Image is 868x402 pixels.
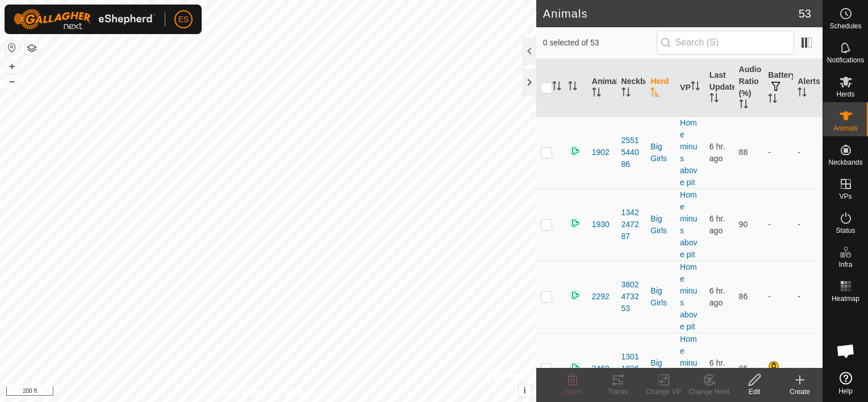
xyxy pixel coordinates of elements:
span: Neckbands [828,159,862,166]
span: Herds [836,91,854,98]
div: Create [777,387,823,397]
th: Alerts [793,59,823,117]
div: 2551544086 [621,135,642,170]
div: Tracks [595,387,641,397]
span: 88 [739,148,748,157]
img: Gallagher Logo [14,9,156,30]
p-sorticon: Activate to sort [650,89,660,98]
img: returning on [568,216,582,230]
p-sorticon: Activate to sort [691,83,700,92]
p-sorticon: Activate to sort [592,89,601,98]
span: 85 [739,364,748,373]
p-sorticon: Activate to sort [710,95,719,104]
p-sorticon: Activate to sort [768,95,777,104]
p-sorticon: Activate to sort [798,89,807,98]
div: Edit [732,387,777,397]
input: Search (S) [657,31,794,55]
span: 86 [739,292,748,301]
td: - [763,116,793,189]
img: returning on [568,144,582,158]
a: Home minus above pit [680,118,697,187]
span: Sep 30, 2025, 10:07 AM [710,358,725,379]
span: Help [838,388,853,395]
p-sorticon: Activate to sort [568,83,577,92]
a: Privacy Policy [223,387,266,397]
span: Schedules [829,23,861,30]
span: 2292 [592,291,610,303]
button: Reset Map [5,41,19,55]
a: Home minus above pit [680,262,697,331]
a: Help [823,367,868,399]
th: Animal [587,59,617,117]
span: Status [836,227,855,234]
th: Last Updated [705,59,735,117]
th: VP [675,59,705,117]
span: 90 [739,220,748,229]
td: - [763,189,793,261]
th: Battery [763,59,793,117]
span: 53 [799,5,811,22]
div: 3802473253 [621,279,642,315]
div: Big Girls [650,285,671,309]
a: Home minus above pit [680,190,697,259]
span: Sep 30, 2025, 10:21 AM [710,286,725,307]
span: Delete [563,388,583,396]
span: Infra [838,261,852,268]
span: Animals [833,125,858,132]
div: Big Girls [650,213,671,237]
span: VPs [839,193,852,200]
button: – [5,74,19,88]
span: Sep 30, 2025, 10:22 AM [710,214,725,235]
td: - [763,261,793,333]
button: i [519,384,531,397]
button: + [5,60,19,73]
span: 0 selected of 53 [543,37,657,49]
p-sorticon: Activate to sort [739,101,748,110]
span: ES [178,14,189,26]
img: returning on [568,361,582,374]
span: 1930 [592,219,610,231]
button: Map Layers [25,41,39,55]
p-sorticon: Activate to sort [621,89,631,98]
h2: Animals [543,7,799,20]
div: Change VP [641,387,686,397]
td: - [793,116,823,189]
th: Audio Ratio (%) [735,59,764,117]
th: Herd [646,59,675,117]
span: Heatmap [832,295,859,302]
p-sorticon: Activate to sort [552,83,561,92]
span: 1902 [592,146,610,158]
div: Big Girls [650,357,671,381]
div: 1342247287 [621,207,642,242]
a: Contact Us [279,387,313,397]
span: Notifications [827,57,864,64]
div: Open chat [829,334,863,368]
th: Neckband [617,59,646,117]
div: Big Girls [650,141,671,165]
span: i [524,386,526,395]
span: 2469 [592,363,610,375]
td: - [793,261,823,333]
div: Change Herd [686,387,732,397]
td: - [793,189,823,261]
span: Sep 30, 2025, 10:22 AM [710,142,725,163]
div: 1301182602 [621,351,642,387]
img: returning on [568,288,582,302]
